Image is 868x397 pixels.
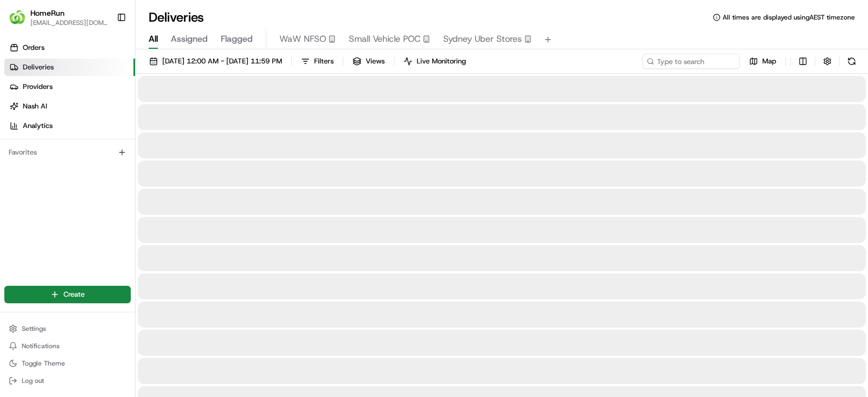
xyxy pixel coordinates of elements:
[348,54,390,69] button: Views
[22,376,44,385] span: Log out
[642,54,740,69] input: Type to search
[4,117,135,135] a: Analytics
[23,82,53,92] span: Providers
[63,290,85,299] span: Create
[399,54,471,69] button: Live Monitoring
[23,101,47,111] span: Nash AI
[23,62,54,72] span: Deliveries
[4,39,135,56] a: Orders
[221,33,253,46] span: Flagged
[417,56,466,66] span: Live Monitoring
[296,54,339,69] button: Filters
[144,54,287,69] button: [DATE] 12:00 AM - [DATE] 11:59 PM
[23,43,44,53] span: Orders
[279,33,326,46] span: WaW NFSO
[744,54,781,69] button: Map
[4,286,131,303] button: Create
[443,33,522,46] span: Sydney Uber Stores
[22,359,65,368] span: Toggle Theme
[149,33,158,46] span: All
[314,56,334,66] span: Filters
[149,9,204,26] h1: Deliveries
[30,8,65,18] button: HomeRun
[4,4,112,30] button: HomeRunHomeRun[EMAIL_ADDRESS][DOMAIN_NAME]
[162,56,282,66] span: [DATE] 12:00 AM - [DATE] 11:59 PM
[4,98,135,115] a: Nash AI
[4,338,131,354] button: Notifications
[4,356,131,371] button: Toggle Theme
[4,144,131,161] div: Favorites
[23,121,53,131] span: Analytics
[4,59,135,76] a: Deliveries
[723,13,855,22] span: All times are displayed using AEST timezone
[844,54,859,69] button: Refresh
[762,56,776,66] span: Map
[22,342,60,350] span: Notifications
[4,321,131,336] button: Settings
[366,56,385,66] span: Views
[9,9,26,26] img: HomeRun
[30,18,108,27] button: [EMAIL_ADDRESS][DOMAIN_NAME]
[171,33,208,46] span: Assigned
[4,78,135,95] a: Providers
[4,373,131,388] button: Log out
[22,324,46,333] span: Settings
[349,33,420,46] span: Small Vehicle POC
